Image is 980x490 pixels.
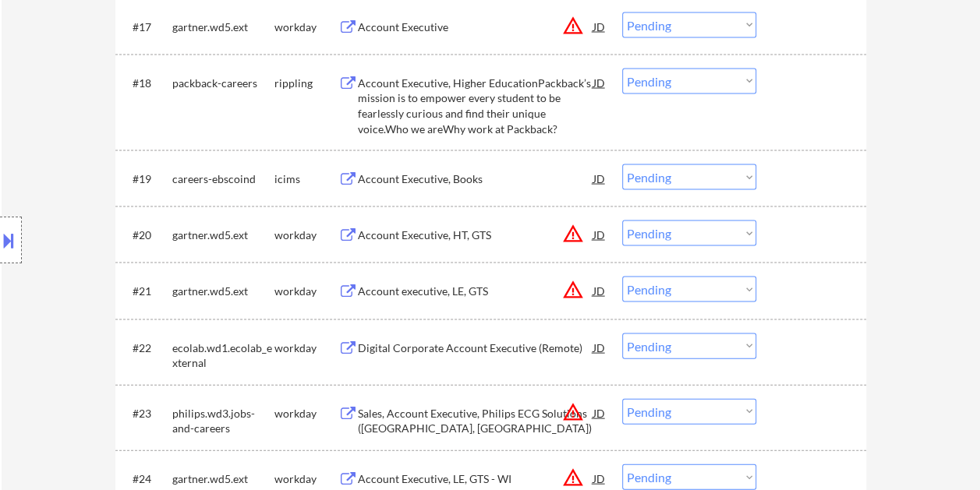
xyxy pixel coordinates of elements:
[274,471,338,487] div: workday
[562,401,584,423] button: warning_amber
[592,69,607,97] div: JD
[172,471,274,487] div: gartner.wd5.ext
[358,171,593,187] div: Account Executive, Books
[133,19,160,35] div: #17
[274,227,338,243] div: workday
[274,340,338,356] div: workday
[172,406,274,436] div: philips.wd3.jobs-and-careers
[133,406,160,421] div: #23
[274,406,338,421] div: workday
[358,471,593,487] div: Account Executive, LE, GTS - WI
[274,76,338,91] div: rippling
[562,279,584,301] button: warning_amber
[592,220,607,249] div: JD
[562,467,584,488] button: warning_amber
[358,340,593,356] div: Digital Corporate Account Executive (Remote)
[562,15,584,37] button: warning_amber
[358,227,593,243] div: Account Executive, HT, GTS
[358,406,593,436] div: Sales, Account Executive, Philips ECG Solutions ([GEOGRAPHIC_DATA], [GEOGRAPHIC_DATA])
[592,164,607,192] div: JD
[358,284,593,299] div: Account executive, LE, GTS
[274,284,338,299] div: workday
[133,471,160,487] div: #24
[274,19,338,35] div: workday
[562,223,584,245] button: warning_amber
[172,19,274,35] div: gartner.wd5.ext
[358,76,593,136] div: Account Executive, Higher EducationPackback’s mission is to empower every student to be fearlessl...
[358,19,593,35] div: Account Executive
[592,333,607,361] div: JD
[592,12,607,41] div: JD
[133,76,160,91] div: #18
[274,171,338,187] div: icims
[172,76,274,91] div: packback-careers
[592,399,607,427] div: JD
[592,277,607,305] div: JD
